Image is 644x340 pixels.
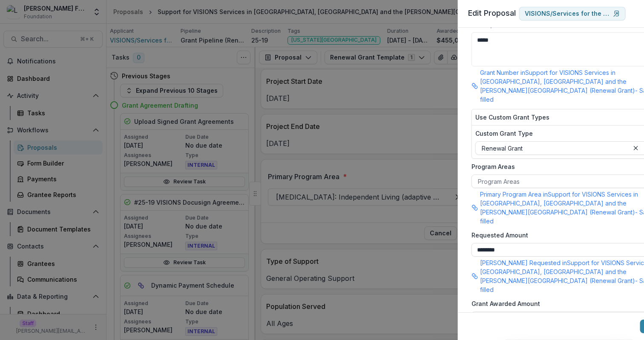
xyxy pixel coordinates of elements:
[631,143,641,153] div: Clear selected options
[468,9,516,17] span: Edit Proposal
[525,10,610,17] p: VISIONS/Services for the Blind and Visually Impaired
[519,7,626,20] a: VISIONS/Services for the Blind and Visually Impaired
[475,113,549,122] label: Use Custom Grant Types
